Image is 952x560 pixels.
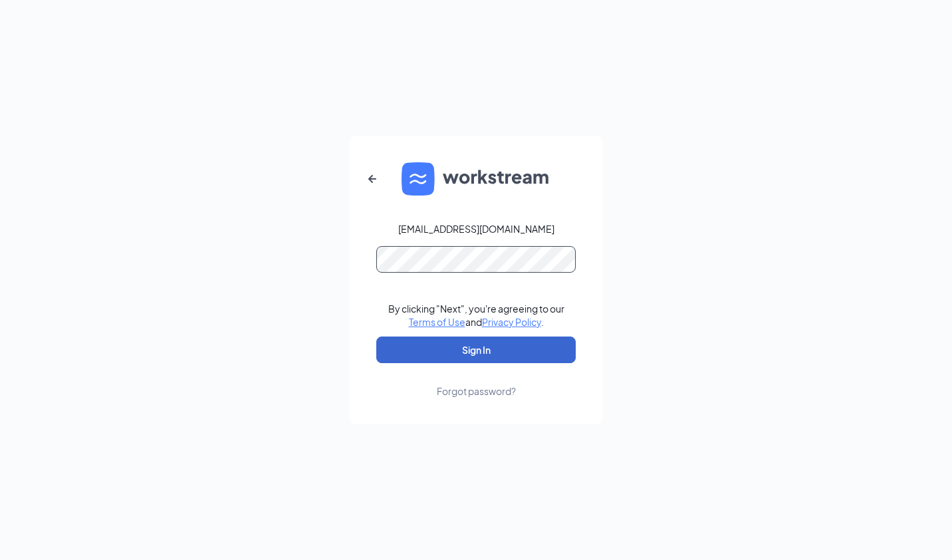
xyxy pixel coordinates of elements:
[364,171,380,187] svg: ArrowLeftNew
[356,163,388,195] button: ArrowLeftNew
[437,363,516,398] a: Forgot password?
[437,384,516,398] div: Forgot password?
[388,302,564,329] div: By clicking "Next", you're agreeing to our and .
[409,316,465,328] a: Terms of Use
[398,222,554,235] div: [EMAIL_ADDRESS][DOMAIN_NAME]
[482,316,541,328] a: Privacy Policy
[376,337,576,363] button: Sign In
[402,162,550,196] img: WS logo and Workstream text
